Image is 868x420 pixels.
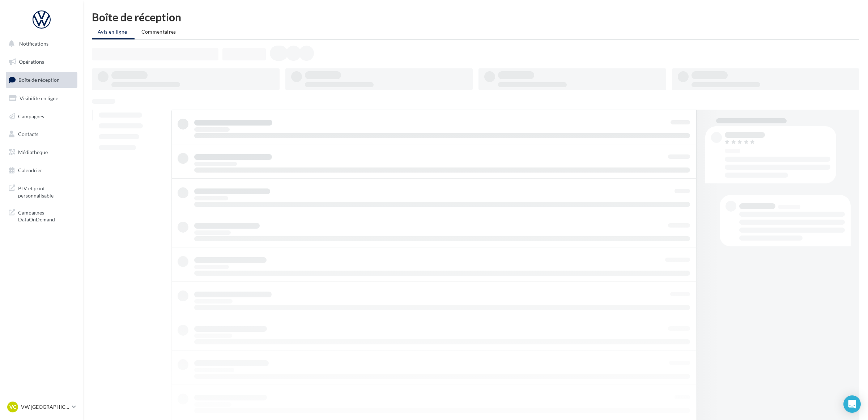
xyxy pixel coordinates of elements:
[4,127,79,142] a: Contacts
[18,183,75,199] span: PLV et print personnalisable
[4,205,79,226] a: Campagnes DataOnDemand
[4,91,79,106] a: Visibilité en ligne
[4,54,79,69] a: Opérations
[92,12,859,22] div: Boîte de réception
[4,36,76,51] button: Notifications
[19,59,44,65] span: Opérations
[6,400,77,414] a: VC VW [GEOGRAPHIC_DATA]
[20,95,58,101] span: Visibilité en ligne
[21,403,69,411] p: VW [GEOGRAPHIC_DATA]
[9,403,16,411] span: VC
[18,113,44,119] span: Campagnes
[4,163,79,178] a: Calendrier
[4,109,79,124] a: Campagnes
[843,395,861,413] div: Open Intercom Messenger
[18,149,48,155] span: Médiathèque
[19,41,48,47] span: Notifications
[4,72,79,88] a: Boîte de réception
[4,145,79,160] a: Médiathèque
[18,167,42,173] span: Calendrier
[18,131,38,137] span: Contacts
[4,181,79,202] a: PLV et print personnalisable
[141,29,176,35] span: Commentaires
[18,208,75,223] span: Campagnes DataOnDemand
[18,77,60,83] span: Boîte de réception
